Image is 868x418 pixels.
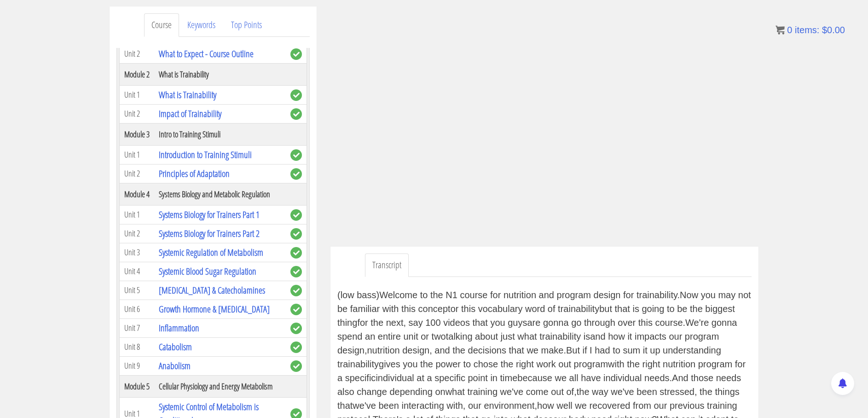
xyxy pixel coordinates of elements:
[775,25,845,35] a: 0 items: $0.00
[290,285,302,296] span: complete
[290,89,302,101] span: complete
[120,300,155,318] td: Unit 6
[159,303,270,315] a: Growth Hormone & [MEDICAL_DATA]
[159,284,265,296] a: [MEDICAL_DATA] & Catecholamines
[120,205,155,224] td: Unit 1
[120,243,155,262] td: Unit 3
[290,323,302,334] span: complete
[290,304,302,315] span: complete
[154,123,286,145] th: Intro to Training Stimuli
[159,322,199,334] a: Inflammation
[154,375,286,397] th: Cellular Physiology and Energy Metabolism
[795,25,819,35] span: items:
[290,149,302,161] span: complete
[290,341,302,353] span: complete
[120,262,155,281] td: Unit 4
[120,63,155,85] th: Module 2
[290,266,302,277] span: complete
[290,168,302,180] span: complete
[787,25,792,35] span: 0
[154,183,286,205] th: Systems Biology and Metabolic Regulation
[120,104,155,123] td: Unit 2
[154,63,286,85] th: What is Trainability
[144,13,179,37] a: Course
[120,337,155,356] td: Unit 8
[159,341,192,353] a: Catabolism
[822,25,827,35] span: $
[159,88,216,101] a: What is Trainability
[159,359,191,372] a: Anabolism
[224,13,269,37] a: Top Points
[159,167,230,180] a: Principles of Adaptation
[120,224,155,243] td: Unit 2
[180,13,223,37] a: Keywords
[290,209,302,221] span: complete
[120,183,155,205] th: Module 4
[159,227,260,240] a: Systems Biology for Trainers Part 2
[159,107,221,120] a: Impact of Trainability
[159,208,260,221] a: Systems Biology for Trainers Part 1
[120,164,155,183] td: Unit 2
[120,318,155,337] td: Unit 7
[120,145,155,164] td: Unit 1
[822,25,845,35] bdi: 0.00
[775,25,785,35] img: icon11.png
[159,246,263,259] a: Systemic Regulation of Metabolism
[290,360,302,372] span: complete
[159,148,252,161] a: Introduction to Training Stimuli
[120,356,155,375] td: Unit 9
[120,123,155,145] th: Module 3
[290,228,302,240] span: complete
[379,290,620,300] v: Welcome to the N1 course for nutrition and program design
[290,247,302,259] span: complete
[159,265,256,277] a: Systemic Blood Sugar Regulation
[290,48,302,60] span: complete
[120,375,155,397] th: Module 5
[120,44,155,63] td: Unit 2
[120,85,155,104] td: Unit 1
[159,47,254,60] a: What to Expect - Course Outline
[120,281,155,300] td: Unit 5
[290,108,302,120] span: complete
[365,253,409,277] a: Transcript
